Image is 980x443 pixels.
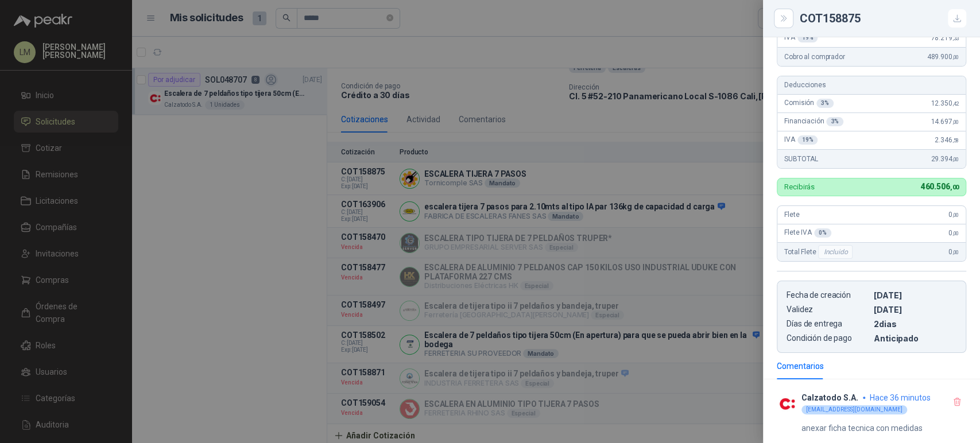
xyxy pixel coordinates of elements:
span: IVA [784,33,818,42]
p: [DATE] [874,290,956,300]
span: ,58 [952,137,959,143]
span: IVA [784,135,818,145]
span: Total Flete [784,245,855,259]
div: 0 % [814,228,831,238]
span: Comisión [784,99,834,108]
span: ,00 [952,156,959,162]
p: Anticipado [874,333,956,343]
p: Validez [787,305,869,314]
span: Cobro al comprador [784,53,845,61]
span: 14.697 [931,118,959,126]
span: ,00 [950,184,959,191]
span: ,00 [952,119,959,125]
span: SUBTOTAL [784,155,818,163]
button: Close [777,11,791,25]
span: Flete IVA [784,228,831,238]
span: 12.350 [931,99,959,107]
span: 0 [948,229,959,237]
span: 29.394 [931,155,959,163]
p: Días de entrega [787,319,869,329]
span: ,00 [952,54,959,60]
p: Recibirás [784,183,815,191]
p: Calzatodo S.A. [801,393,858,402]
span: 0 [948,248,959,256]
p: anexar ficha tecnica con medidas [801,422,923,434]
div: COT158875 [800,9,966,28]
p: [DATE] [874,305,956,314]
span: Financiación [784,117,843,126]
p: 2 dias [874,319,956,329]
span: Flete [784,211,799,219]
span: 460.506 [920,182,959,191]
div: 3 % [826,117,843,126]
p: Fecha de creación [787,290,869,300]
img: Company Logo [777,394,797,414]
span: ,33 [952,35,959,41]
span: 78.219 [931,34,959,42]
div: 19 % [797,135,818,145]
span: 489.900 [927,53,959,61]
div: Comentarios [777,360,824,372]
span: ,00 [952,249,959,255]
div: 19 % [797,33,818,42]
span: ,00 [952,212,959,218]
div: [EMAIL_ADDRESS][DOMAIN_NAME] [801,405,907,414]
span: ,42 [952,100,959,107]
span: 2.346 [935,136,959,144]
div: 3 % [816,99,834,108]
span: Deducciones [784,81,826,89]
span: hace 36 minutos [870,393,931,402]
span: 0 [948,211,959,219]
span: ,00 [952,230,959,236]
div: Incluido [818,245,853,259]
p: Condición de pago [787,333,869,343]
